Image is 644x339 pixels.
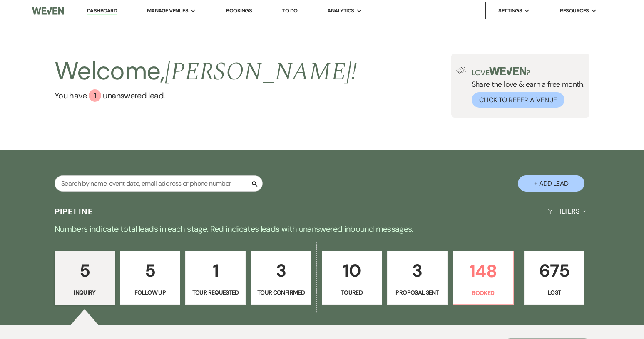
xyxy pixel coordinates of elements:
[256,257,306,285] p: 3
[498,7,522,15] span: Settings
[60,288,109,297] p: Inquiry
[518,175,584,192] button: + Add Lead
[55,175,263,192] input: Search by name, event date, email address or phone number
[55,251,115,305] a: 5Inquiry
[560,7,589,15] span: Resources
[55,206,94,217] h3: Pipeline
[256,288,306,297] p: Tour Confirmed
[185,251,246,305] a: 1Tour Requested
[393,257,442,285] p: 3
[458,257,508,285] p: 148
[530,257,579,285] p: 675
[125,257,175,285] p: 5
[453,251,514,305] a: 148Booked
[60,257,109,285] p: 5
[456,67,467,74] img: loud-speaker-illustration.svg
[89,89,101,102] div: 1
[327,288,377,297] p: Toured
[322,251,382,305] a: 10Toured
[489,67,526,75] img: weven-logo-green.svg
[387,251,448,305] a: 3Proposal Sent
[191,257,240,285] p: 1
[125,288,175,297] p: Follow Up
[251,251,311,305] a: 3Tour Confirmed
[191,288,240,297] p: Tour Requested
[327,7,354,15] span: Analytics
[165,53,357,91] span: [PERSON_NAME] !
[524,251,584,305] a: 675Lost
[226,7,252,14] a: Bookings
[393,288,442,297] p: Proposal Sent
[87,7,117,15] a: Dashboard
[120,251,180,305] a: 5Follow Up
[32,2,63,20] img: Weven Logo
[530,288,579,297] p: Lost
[55,89,357,102] a: You have 1 unanswered lead.
[467,67,585,108] div: Share the love & earn a free month.
[544,200,589,222] button: Filters
[22,222,622,236] p: Numbers indicate total leads in each stage. Red indicates leads with unanswered inbound messages.
[458,288,508,297] p: Booked
[472,67,585,76] p: Love ?
[282,7,297,14] a: To Do
[55,54,357,89] h2: Welcome,
[327,257,377,285] p: 10
[472,92,564,108] button: Click to Refer a Venue
[147,7,188,15] span: Manage Venues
